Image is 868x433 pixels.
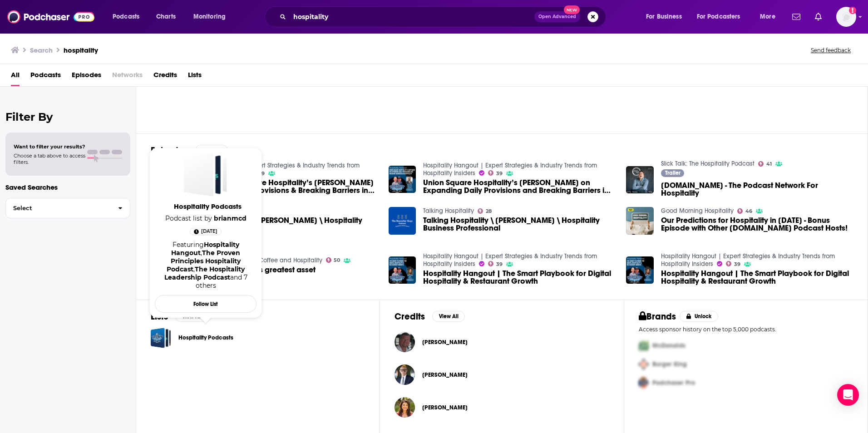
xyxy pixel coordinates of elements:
a: Hospitality Podcasts [157,202,258,214]
a: Dr. Romie Mushtaq [422,404,468,411]
a: 28 [478,208,492,214]
button: Send feedback [808,46,853,54]
img: Hospitality.FM - The Podcast Network For Hospitality [626,166,654,194]
img: Hospitality Hangout | The Smart Playbook for Digital Hospitality & Restaurant Growth [389,256,416,284]
h2: Credits [395,311,425,322]
span: Networks [112,68,143,86]
span: Podchaser Pro [652,379,695,387]
span: , [193,265,195,273]
a: Hospitality Hangout | The Smart Playbook for Digital Hospitality & Restaurant Growth [626,256,654,284]
span: Logged in as AlexMerceron [836,7,856,27]
a: Hospitality Hangout [171,241,239,257]
span: [PERSON_NAME] [422,339,468,346]
img: Talking Hospitality \ David Tripoli \ Hospitality Business Professional [389,207,416,235]
img: Colin Neill [395,364,415,385]
div: Open Intercom Messenger [837,384,859,406]
span: 39 [496,172,503,176]
span: 39 [734,262,740,266]
a: Talking Hospitality [423,207,474,215]
img: User Profile [836,7,856,27]
img: Third Pro Logo [635,374,652,392]
span: More [760,10,775,23]
p: Access sponsor history on the top 5,000 podcasts. [639,326,853,333]
span: Burger King [652,360,687,368]
h2: Brands [639,311,676,322]
button: open menu [106,10,151,24]
a: Episodes [72,68,101,86]
a: Good Morning Hospitality [661,207,734,215]
a: All [11,68,20,86]
a: Hospitality Hangout | The Smart Playbook for Digital Hospitality & Restaurant Growth [423,270,615,285]
button: open menu [691,10,754,24]
span: Select [6,205,111,211]
span: [DOMAIN_NAME] - The Podcast Network For Hospitality [661,182,853,197]
a: Credits [153,68,177,86]
a: 41 [758,161,772,167]
button: Show profile menu [836,7,856,27]
a: Our Predictions for Hospitality in 2024 - Bonus Episode with Other Hospitality.FM Podcast Hosts! [661,216,853,232]
span: , [201,249,202,257]
a: Hospitality Podcasts [178,333,233,343]
span: For Podcasters [697,10,740,23]
a: Hospitality Hangout | Expert Strategies & Industry Trends from Hospitality Insiders [423,252,597,268]
span: Choose a tab above to access filters. [14,153,85,165]
h2: Filter By [5,110,130,123]
a: The Proven Principles Hospitality Podcast [167,249,241,273]
button: open menu [754,10,787,24]
button: Dr. Romie MushtaqDr. Romie Mushtaq [395,393,609,422]
img: Dr. Romie Mushtaq [395,397,415,418]
a: Union Square Hospitality’s Chip Wade on Expanding Daily Provisions and Breaking Barriers in Hospi... [423,179,615,194]
a: Loren Gray [422,339,468,346]
span: Hospitality Podcasts [184,153,227,197]
span: Want to filter your results? [14,143,85,150]
div: Featuring and 7 others [158,241,253,290]
img: Podchaser - Follow, Share and Rate Podcasts [7,8,94,25]
span: Monitoring [193,10,226,23]
a: CreditsView All [395,311,465,322]
a: Union Square Hospitality’s Chip Wade on Expanding Daily Provisions and Breaking Barriers in Hospi... [389,166,416,193]
span: REWIND: Union Square Hospitality’s [PERSON_NAME] | Expanding Daily Provisions & Breaking Barriers... [186,179,378,194]
a: Show notifications dropdown [789,9,804,25]
span: Podcast list by [162,214,250,222]
div: Search podcasts, credits, & more... [273,6,615,27]
a: Jul 12th, 2023 [190,228,222,235]
span: New [564,5,580,14]
span: 41 [766,162,772,166]
a: Lists [188,68,202,86]
img: Second Pro Logo [635,355,652,374]
a: 39 [488,170,503,176]
span: For Business [646,10,682,23]
a: Podcasts [30,68,61,86]
a: Talking Hospitality \ David Tripoli \ Hospitality Business Professional [423,216,615,232]
span: Union Square Hospitality’s [PERSON_NAME] on Expanding Daily Provisions and Breaking Barriers in H... [423,179,615,194]
button: Open AdvancedNew [534,11,580,22]
a: The Hospitality Leadership Podcast [164,265,245,281]
a: Hospitality Hangout | The Smart Playbook for Digital Hospitality & Restaurant Growth [661,270,853,285]
a: Hospitality Hangout | Expert Strategies & Industry Trends from Hospitality Insiders [186,162,360,177]
button: Loren GrayLoren Gray [395,328,609,357]
span: [PERSON_NAME] [422,404,468,411]
a: Slick Talk: The Hospitality Podcast [661,160,755,167]
span: Talking Hospitality \ [PERSON_NAME] \ Hospitality Specialist [186,216,378,232]
a: Talking Hospitality \ Chris Tripoli \ Hospitality Specialist [186,216,378,232]
span: Open Advanced [538,15,576,19]
span: Podcasts [113,10,139,23]
a: Colin Neill [422,371,468,379]
a: brianmcd [214,214,247,222]
a: Show notifications dropdown [811,9,825,25]
a: 50 [326,257,340,263]
span: McDonalds [652,342,686,349]
button: Colin NeillColin Neill [395,360,609,389]
span: Hospitality Podcasts [157,202,258,211]
a: Hospitality Podcasts [151,328,171,348]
